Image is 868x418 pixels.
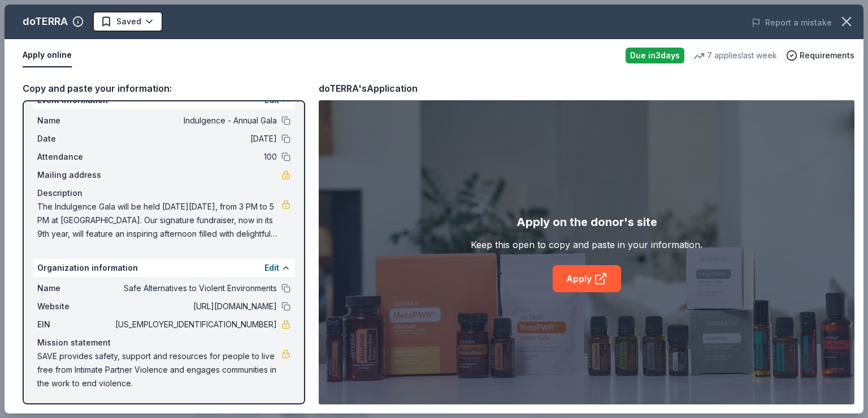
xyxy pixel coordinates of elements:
[800,49,854,62] span: Requirements
[23,81,305,96] div: Copy and paste your information:
[471,238,702,251] div: Keep this open to copy and paste in your information.
[264,261,279,275] button: Edit
[37,168,113,182] span: Mailing address
[517,213,657,231] div: Apply on the donor's site
[693,49,777,62] div: 7 applies last week
[113,132,277,146] span: [DATE]
[786,49,854,62] button: Requirements
[37,186,290,200] div: Description
[113,281,277,295] span: Safe Alternatives to Violent Environments
[116,15,141,28] span: Saved
[113,150,277,164] span: 100
[113,114,277,127] span: Indulgence - Annual Gala
[93,11,163,32] button: Saved
[113,300,277,313] span: [URL][DOMAIN_NAME]
[37,150,113,164] span: Attendance
[37,300,113,313] span: Website
[37,132,113,146] span: Date
[553,265,621,292] a: Apply
[37,281,113,295] span: Name
[37,200,281,241] span: The Indulgence Gala will be held [DATE][DATE], from 3 PM to 5 PM at [GEOGRAPHIC_DATA]. Our signat...
[752,16,832,29] button: Report a mistake
[37,336,290,349] div: Mission statement
[319,81,418,96] div: doTERRA's Application
[626,48,684,63] div: Due in 3 days
[33,259,295,277] div: Organization information
[37,114,113,127] span: Name
[37,349,281,390] span: SAVE provides safety, support and resources for people to live free from Intimate Partner Violenc...
[37,318,113,331] span: EIN
[23,44,72,67] button: Apply online
[113,318,277,331] span: [US_EMPLOYER_IDENTIFICATION_NUMBER]
[23,12,68,31] div: doTERRA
